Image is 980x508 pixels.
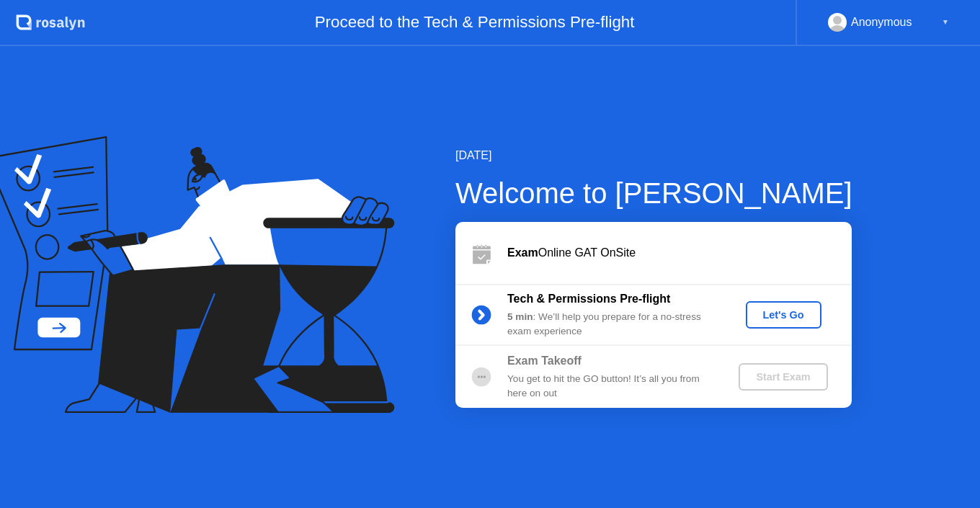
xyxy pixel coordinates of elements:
[851,13,912,32] div: Anonymous
[507,355,582,367] b: Exam Takeoff
[739,363,827,391] button: Start Exam
[507,293,670,305] b: Tech & Permissions Pre-flight
[752,309,816,321] div: Let's Go
[507,372,715,401] div: You get to hit the GO button! It’s all you from here on out
[744,371,821,383] div: Start Exam
[455,171,852,215] div: Welcome to [PERSON_NAME]
[507,310,715,339] div: : We’ll help you prepare for a no-stress exam experience
[455,147,852,164] div: [DATE]
[507,244,852,262] div: Online GAT OnSite
[507,311,533,322] b: 5 min
[507,246,538,259] b: Exam
[746,301,821,329] button: Let's Go
[942,13,949,32] div: ▼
